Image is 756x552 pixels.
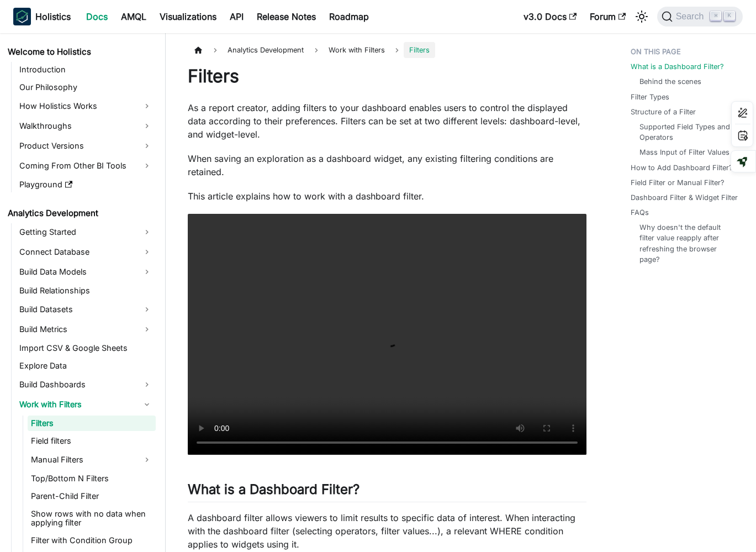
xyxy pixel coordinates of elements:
a: Filters [28,416,156,431]
a: Dashboard Filter & Widget Filter [631,192,738,203]
h1: Filters [188,65,586,87]
a: Roadmap [323,8,376,25]
a: Filter with Condition Group [28,533,156,548]
a: Why doesn't the default filter value reapply after refreshing the browser page? [639,222,734,265]
kbd: K [724,11,735,21]
a: Build Relationships [16,283,156,298]
a: Work with Filters [16,396,156,413]
span: Search [673,12,711,22]
span: Filters [404,42,435,58]
a: Release Notes [250,8,323,25]
a: Build Data Models [16,263,156,281]
h2: What is a Dashboard Filter? [188,481,586,502]
a: How to Add Dashboard Filter? [631,162,733,173]
button: Search (Command+K) [657,7,743,27]
a: Import CSV & Google Sheets [16,340,156,356]
a: How Holistics Works [16,97,156,115]
a: v3.0 Docs [517,8,583,25]
a: HolisticsHolistics [13,8,71,25]
a: Mass Input of Filter Values [639,147,729,157]
a: Coming From Other BI Tools [16,157,156,175]
a: Connect Database [16,243,156,261]
a: Filter Types [631,92,669,102]
a: Walkthroughs [16,117,156,135]
b: Holistics [35,10,71,23]
a: Build Metrics [16,320,156,338]
a: AMQL [114,8,153,25]
a: Welcome to Holistics [4,44,156,60]
a: Parent-Child Filter [28,488,156,504]
a: Behind the scenes [639,76,701,87]
a: Show rows with no data when applying filter [28,506,156,530]
button: Switch between dark and light mode (currently light mode) [633,8,651,25]
a: Structure of a Filter [631,107,696,117]
a: Docs [80,8,114,25]
a: Introduction [16,62,156,77]
span: Analytics Development [222,42,309,58]
p: When saving an exploration as a dashboard widget, any existing filtering conditions are retained. [188,152,586,178]
a: Manual Filters [28,451,156,469]
a: FAQs [631,207,649,218]
kbd: ⌘ [710,11,721,21]
a: Our Philosophy [16,80,156,95]
p: As a report creator, adding filters to your dashboard enables users to control the displayed data... [188,101,586,141]
a: Getting Started [16,223,156,241]
p: This article explains how to work with a dashboard filter. [188,190,586,203]
img: Holistics [13,8,31,25]
a: Forum [583,8,632,25]
video: Your browser does not support embedding video, but you can . [188,214,586,455]
a: Analytics Development [4,206,156,221]
a: API [223,8,250,25]
a: Build Dashboards [16,376,156,393]
a: Build Datasets [16,301,156,318]
a: Explore Data [16,358,156,374]
span: Work with Filters [323,42,390,58]
a: What is a Dashboard Filter? [631,61,724,72]
nav: Breadcrumbs [188,42,586,58]
a: Product Versions [16,137,156,155]
a: Visualizations [153,8,223,25]
p: A dashboard filter allows viewers to limit results to specific data of interest. When interacting... [188,511,586,551]
a: Field Filter or Manual Filter? [631,177,725,188]
a: Playground [16,177,156,192]
a: Supported Field Types and Operators [639,122,734,143]
a: Field filters [28,433,156,449]
a: Home page [188,42,209,58]
a: Top/Bottom N Filters [28,471,156,486]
